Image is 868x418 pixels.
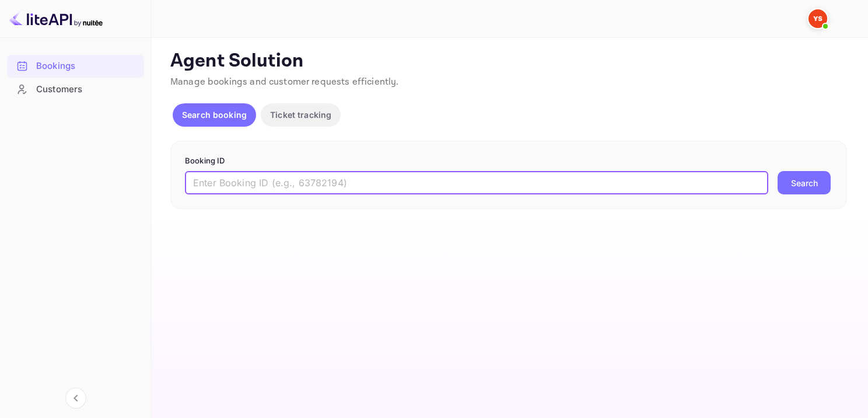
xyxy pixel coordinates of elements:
[36,83,138,96] div: Customers
[170,76,399,88] span: Manage bookings and customer requests efficiently.
[7,78,144,100] a: Customers
[7,78,144,101] div: Customers
[36,60,138,73] div: Bookings
[778,171,831,194] button: Search
[185,155,832,167] p: Booking ID
[65,388,86,409] button: Collapse navigation
[7,55,144,78] div: Bookings
[182,109,247,121] p: Search booking
[9,9,103,28] img: LiteAPI logo
[7,55,144,76] a: Bookings
[185,171,768,194] input: Enter Booking ID (e.g., 63782194)
[808,9,827,28] img: Yandex Support
[170,50,847,73] p: Agent Solution
[270,109,331,121] p: Ticket tracking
